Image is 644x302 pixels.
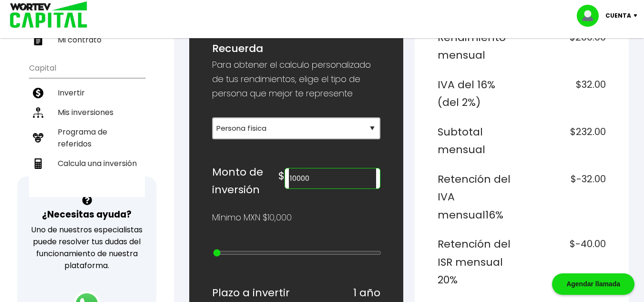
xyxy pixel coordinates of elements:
[438,29,518,64] h6: Rendimiento mensual
[29,30,145,50] a: Mi contrato
[552,273,634,295] div: Agendar llamada
[33,107,43,118] img: inversiones-icon.6695dc30.svg
[29,103,145,122] a: Mis inversiones
[30,224,144,271] p: Uno de nuestros especialistas puede resolver tus dudas del funcionamiento de nuestra plataforma.
[438,170,518,224] h6: Retención del IVA mensual 16%
[33,133,43,143] img: recomiendanos-icon.9b8e9327.svg
[525,170,606,224] h6: $-32.00
[212,58,380,101] p: Para obtener el calculo personalizado de tus rendimientos, elige el tipo de persona que mejor te ...
[29,57,145,197] ul: Capital
[33,158,43,169] img: calculadora-icon.17d418c4.svg
[212,163,278,199] h6: Monto de inversión
[577,5,605,27] img: profile-image
[438,123,518,159] h6: Subtotal mensual
[33,35,43,45] img: contrato-icon.f2db500c.svg
[525,123,606,159] h6: $232.00
[42,208,132,221] h3: ¿Necesitas ayuda?
[29,122,145,154] a: Programa de referidos
[29,154,145,173] a: Calcula una inversión
[33,88,43,98] img: invertir-icon.b3b967d7.svg
[438,235,518,289] h6: Retención del ISR mensual 20%
[438,76,518,112] h6: IVA del 16% (del 2%)
[29,83,145,103] a: Invertir
[525,29,606,64] h6: $200.00
[212,210,292,225] p: Mínimo MXN $10,000
[278,167,285,185] h6: $
[212,40,380,58] h6: Recuerda
[525,76,606,112] h6: $32.00
[631,14,644,17] img: icon-down
[212,284,290,302] h6: Plazo a invertir
[353,284,380,302] h6: 1 año
[525,235,606,289] h6: $-40.00
[605,9,631,23] p: Cuenta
